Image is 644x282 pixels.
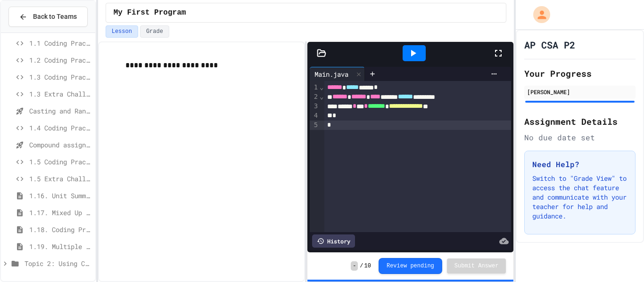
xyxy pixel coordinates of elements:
[310,111,319,121] div: 4
[379,258,442,274] button: Review pending
[310,83,319,92] div: 1
[29,55,91,65] span: 1.2 Coding Practice
[532,174,627,221] p: Switch to "Grade View" to access the chat feature and communicate with your teacher for help and ...
[312,234,355,248] div: History
[319,83,324,91] span: Fold line
[454,262,499,270] span: Submit Answer
[29,106,91,116] span: Casting and Ranges of variables - Quiz
[532,159,627,170] h3: Need Help?
[33,12,77,22] span: Back to Teams
[364,262,371,270] span: 10
[29,89,91,99] span: 1.3 Extra Challenge Problem
[29,123,91,133] span: 1.4 Coding Practice
[29,208,91,218] span: 1.17. Mixed Up Code Practice 1.1-1.6
[524,67,636,80] h2: Your Progress
[360,262,363,270] span: /
[29,157,91,167] span: 1.5 Coding Practice
[310,92,319,102] div: 2
[310,69,353,79] div: Main.java
[8,7,88,27] button: Back to Teams
[29,72,91,82] span: 1.3 Coding Practice
[524,115,636,128] h2: Assignment Details
[29,242,91,251] span: 1.19. Multiple Choice Exercises for Unit 1a (1.1-1.6)
[29,38,91,48] span: 1.1 Coding Practice
[351,261,358,271] span: -
[140,25,169,38] button: Grade
[29,191,91,201] span: 1.16. Unit Summary 1a (1.1-1.6)
[447,258,506,274] button: Submit Answer
[523,4,553,25] div: My Account
[29,225,91,234] span: 1.18. Coding Practice 1a (1.1-1.6)
[114,7,186,18] span: My First Program
[319,93,324,100] span: Fold line
[527,88,633,96] div: [PERSON_NAME]
[29,174,91,184] span: 1.5 Extra Challenge Problem
[106,25,138,38] button: Lesson
[310,121,319,130] div: 5
[524,38,575,51] h1: AP CSA P2
[310,67,365,81] div: Main.java
[25,258,91,268] span: Topic 2: Using Classes
[310,102,319,111] div: 3
[524,132,636,143] div: No due date set
[29,140,91,150] span: Compound assignment operators - Quiz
